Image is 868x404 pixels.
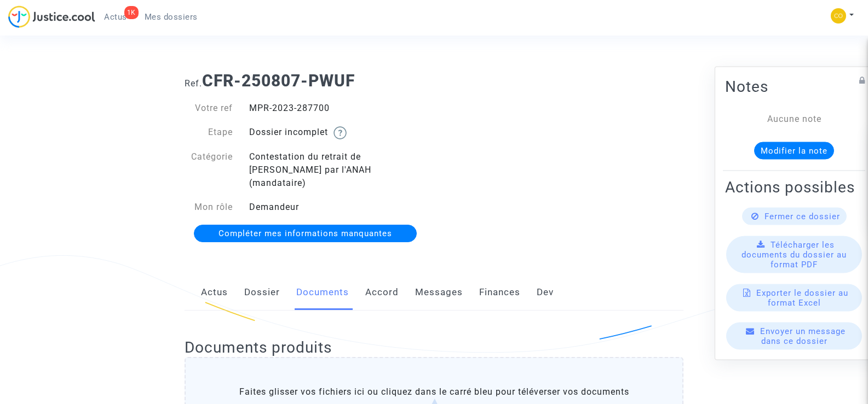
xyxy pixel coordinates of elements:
a: Accord [365,274,399,311]
a: 1KActus [95,9,136,25]
img: jc-logo.svg [8,5,95,28]
h2: Documents produits [185,338,683,357]
div: Etape [176,126,241,139]
span: Fermer ce dossier [764,211,840,221]
span: Envoyer un message dans ce dossier [760,326,846,346]
div: 1K [124,6,139,19]
a: Actus [201,274,228,311]
a: Messages [415,274,463,311]
span: Actus [104,12,127,22]
b: CFR-250807-PWUF [202,71,355,90]
a: Finances [479,274,520,311]
img: help.svg [334,126,347,139]
span: Exporter le dossier au format Excel [756,288,848,307]
a: Mes dossiers [136,9,206,25]
a: Documents [296,274,349,311]
div: Votre ref [176,102,241,115]
a: Dev [537,274,554,311]
h2: Actions possibles [725,177,863,196]
div: Dossier incomplet [241,126,434,139]
div: Catégorie [176,150,241,190]
h2: Notes [725,77,863,96]
span: Télécharger les documents du dossier au format PDF [741,239,847,269]
a: Dossier [244,274,280,311]
span: Ref. [185,78,202,89]
div: MPR-2023-287700 [241,102,434,115]
span: Compléter mes informations manquantes [219,229,392,238]
span: Mes dossiers [145,12,198,22]
button: Modifier la note [754,142,834,159]
div: Aucune note [741,112,847,125]
div: Demandeur [241,201,434,214]
img: 84a266a8493598cb3cce1313e02c3431 [831,8,846,24]
div: Mon rôle [176,201,241,214]
div: Contestation du retrait de [PERSON_NAME] par l'ANAH (mandataire) [241,150,434,190]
